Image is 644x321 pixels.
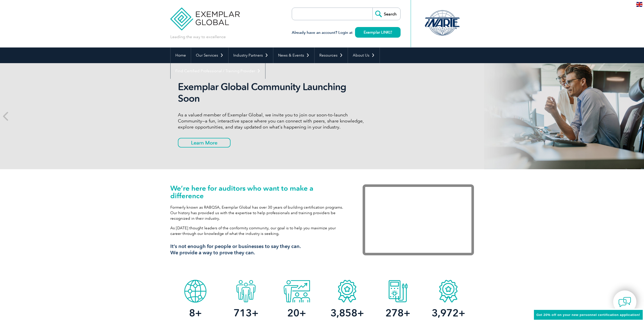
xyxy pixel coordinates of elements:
[389,31,392,34] img: open_square.png
[170,309,221,317] h2: +
[423,309,474,317] h2: +
[271,309,322,317] h2: +
[178,81,368,104] h2: Exemplar Global Community Launching Soon
[171,63,265,79] a: Find Certified Professional / Training Provider
[372,309,423,317] h2: +
[228,47,273,63] a: Industry Partners
[170,225,347,236] p: As [DATE] thought leaders of the conformity community, our goal is to help you maximize your care...
[372,8,400,20] input: Search
[292,30,401,36] h3: Already have an account? Login at
[178,112,368,130] p: As a valued member of Exemplar Global, we invite you to join our soon-to-launch Community—a fun, ...
[287,307,299,319] span: 20
[170,34,226,40] p: Leading the way to excellence
[385,307,404,319] span: 278
[234,307,252,319] span: 713
[363,184,474,255] iframe: Exemplar Global: Working together to make a difference
[191,47,228,63] a: Our Services
[221,309,271,317] h2: +
[322,309,372,317] h2: +
[536,313,640,317] span: Get 20% off on your new personnel certification application!
[171,47,191,63] a: Home
[348,47,380,63] a: About Us
[178,138,231,147] a: Learn More
[432,307,459,319] span: 3,972
[189,307,195,319] span: 8
[273,47,314,63] a: News & Events
[355,27,401,38] a: Exemplar LINK
[315,47,348,63] a: Resources
[170,184,347,200] h1: We’re here for auditors who want to make a difference
[170,205,347,221] p: Formerly known as RABQSA, Exemplar Global has over 30 years of building certification programs. O...
[636,2,642,7] img: en
[330,307,357,319] span: 3,858
[618,296,631,308] img: contact-chat.png
[170,243,347,256] h3: It’s not enough for people or businesses to say they can. We provide a way to prove they can.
